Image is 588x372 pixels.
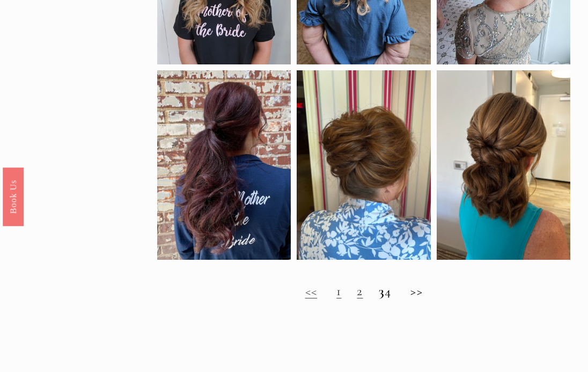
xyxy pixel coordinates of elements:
[305,283,317,299] a: <<
[379,283,385,299] strong: 3
[3,167,24,225] a: Book Us
[336,283,341,299] a: 1
[357,283,363,299] a: 2
[157,283,570,299] h2: 4 >>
